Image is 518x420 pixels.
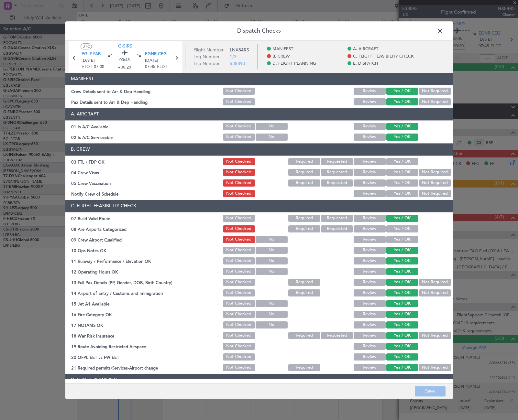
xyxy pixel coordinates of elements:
button: Not Required [419,169,451,176]
button: Not Required [419,98,451,105]
button: Yes / OK [386,98,418,105]
span: C. FLIGHT FEASIBILITY CHECK [353,53,413,60]
button: Yes / OK [386,215,418,222]
button: Yes / OK [386,321,418,328]
button: Yes / OK [386,332,418,339]
button: Yes / OK [386,311,418,318]
button: Yes / OK [386,343,418,350]
button: Not Required [419,332,451,339]
button: Yes / OK [386,236,418,243]
button: Yes / OK [386,247,418,254]
header: Dispatch Checks [65,21,453,41]
button: Yes / OK [386,158,418,165]
button: Not Required [419,279,451,286]
button: Yes / OK [386,364,418,371]
button: Not Required [419,289,451,296]
button: Yes / OK [386,123,418,130]
button: Not Required [419,179,451,187]
button: Yes / OK [386,257,418,264]
button: Yes / OK [386,190,418,197]
button: Yes / OK [386,225,418,232]
button: Not Required [419,88,451,95]
button: Yes / OK [386,88,418,95]
button: Yes / OK [386,300,418,307]
button: Yes / OK [386,353,418,361]
button: Not Required [419,364,451,371]
button: Yes / OK [386,169,418,176]
button: Yes / OK [386,289,418,296]
button: Yes / OK [386,179,418,187]
button: Yes / OK [386,134,418,141]
button: Not Required [419,190,451,197]
button: Yes / OK [386,279,418,286]
button: Yes / OK [386,268,418,275]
